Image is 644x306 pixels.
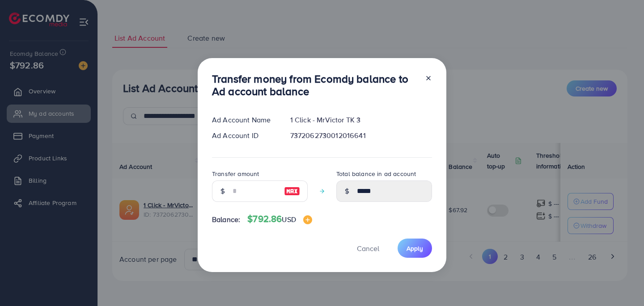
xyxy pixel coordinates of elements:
button: Apply [398,239,432,258]
div: 1 Click - MrVictor TK 3 [283,115,439,125]
img: image [284,186,300,197]
h3: Transfer money from Ecomdy balance to Ad account balance [212,72,418,98]
iframe: Chat [606,266,637,299]
label: Transfer amount [212,169,259,178]
div: 7372062730012016641 [283,130,439,141]
span: Balance: [212,214,240,225]
button: Cancel [346,239,390,258]
span: USD [282,214,296,224]
div: Ad Account Name [205,115,283,125]
img: image [303,215,312,224]
div: Ad Account ID [205,130,283,141]
span: Cancel [357,243,379,253]
h4: $792.86 [247,214,312,225]
label: Total balance in ad account [336,169,416,178]
span: Apply [407,244,423,253]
